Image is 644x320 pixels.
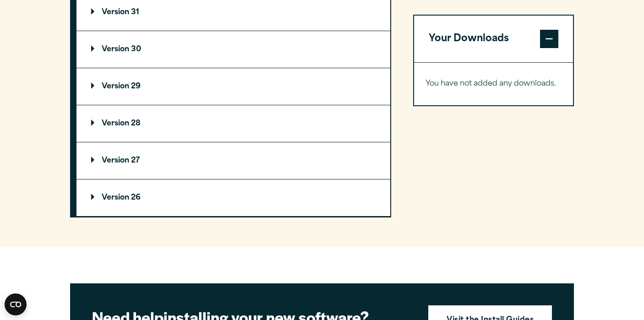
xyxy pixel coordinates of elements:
button: Your Downloads [414,16,573,62]
summary: Version 29 [76,68,390,105]
summary: Version 27 [76,142,390,179]
p: You have not added any downloads. [426,77,562,91]
button: Open CMP widget [5,293,27,315]
p: Version 29 [91,83,141,90]
summary: Version 30 [76,31,390,68]
p: Version 26 [91,194,141,201]
div: Your Downloads [414,62,573,105]
p: Version 28 [91,120,141,127]
summary: Version 26 [76,179,390,216]
summary: Version 28 [76,105,390,142]
p: Version 30 [91,46,141,53]
p: Version 31 [91,9,139,16]
p: Version 27 [91,157,140,164]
